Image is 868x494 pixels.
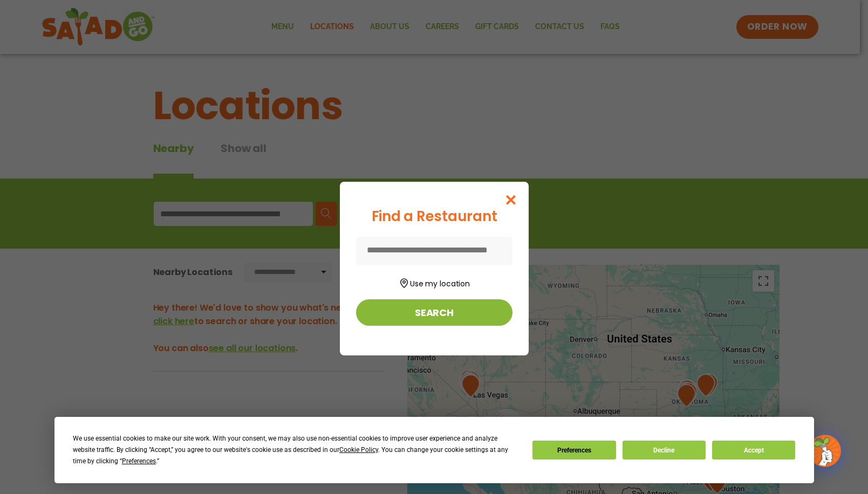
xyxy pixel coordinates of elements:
[339,446,378,454] span: Cookie Policy
[493,182,528,218] button: Close modal
[54,417,814,483] div: Cookie Consent Prompt
[356,299,512,326] button: Search
[712,441,795,459] button: Accept
[532,441,616,459] button: Preferences
[73,433,520,467] div: We use essential cookies to make our site work. With your consent, we may also use non-essential ...
[623,441,706,459] button: Decline
[356,206,512,227] div: Find a Restaurant
[122,457,156,465] span: Preferences
[356,275,512,290] button: Use my location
